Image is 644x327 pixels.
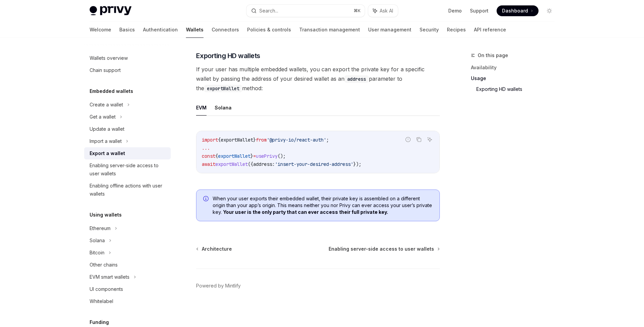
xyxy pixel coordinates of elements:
span: Dashboard [502,7,528,14]
a: Usage [471,73,560,84]
button: EVM [196,100,207,116]
span: When your user exports their embedded wallet, their private key is assembled on a different origi... [213,195,433,216]
span: Ask AI [380,7,393,14]
a: Other chains [84,259,171,271]
span: 'insert-your-desired-address' [275,161,353,167]
div: Chain support [90,66,121,74]
span: from [256,137,267,143]
a: UI components [84,283,171,295]
span: exportWallet [221,137,253,143]
span: address: [253,161,275,167]
span: exportWallet [215,161,248,167]
div: Bitcoin [90,249,104,257]
a: API reference [474,22,506,38]
a: Policies & controls [247,22,291,38]
div: Solana [90,236,105,245]
a: Enabling server-side access to user wallets [329,246,439,252]
div: Update a wallet [90,125,124,133]
button: Search...⌘K [246,5,365,17]
span: ⌘ K [354,8,361,14]
a: Enabling server-side access to user wallets [84,159,171,180]
a: Transaction management [299,22,360,38]
span: }); [353,161,361,167]
code: exportWallet [204,85,242,92]
a: Architecture [197,246,232,252]
div: Search... [259,7,278,15]
div: Wallets overview [90,54,128,62]
div: Enabling offline actions with user wallets [90,182,167,198]
div: Ethereum [90,224,111,232]
a: Enabling offline actions with user wallets [84,180,171,200]
a: Exporting HD wallets [476,84,560,95]
span: } [251,153,253,159]
div: Whitelabel [90,297,113,305]
span: { [215,153,218,159]
a: Recipes [447,22,466,38]
button: Report incorrect code [404,135,412,144]
div: UI components [90,285,123,293]
span: ; [326,137,329,143]
div: Export a wallet [90,149,125,157]
code: address [344,75,369,83]
button: Toggle dark mode [544,5,555,16]
a: Export a wallet [84,147,171,159]
button: Ask AI [368,5,398,17]
a: Wallets [186,22,204,38]
a: Update a wallet [84,123,171,135]
a: Wallets overview [84,52,171,64]
span: await [202,161,215,167]
span: Exporting HD wallets [196,51,260,60]
span: } [253,137,256,143]
h5: Embedded wallets [90,87,133,95]
div: Enabling server-side access to user wallets [90,161,167,178]
button: Solana [215,100,232,116]
a: Welcome [90,22,111,38]
div: EVM smart wallets [90,273,129,281]
span: (); [278,153,286,159]
span: Architecture [202,246,232,252]
a: Support [470,7,488,14]
a: Basics [119,22,135,38]
div: Import a wallet [90,137,122,145]
span: ({ [248,161,253,167]
button: Ask AI [425,135,434,144]
div: Other chains [90,261,118,269]
a: Demo [448,7,462,14]
div: Create a wallet [90,101,123,109]
span: exportWallet [218,153,251,159]
h5: Using wallets [90,211,122,219]
span: On this page [478,51,508,59]
a: Security [420,22,439,38]
button: Copy the contents from the code block [414,135,423,144]
span: '@privy-io/react-auth' [267,137,326,143]
a: Chain support [84,64,171,76]
a: Powered by Mintlify [196,282,241,289]
a: Whitelabel [84,295,171,307]
span: ... [202,145,210,151]
a: Connectors [212,22,239,38]
span: { [218,137,221,143]
span: import [202,137,218,143]
b: Your user is the only party that can ever access their full private key. [223,209,388,215]
span: Enabling server-side access to user wallets [329,246,434,252]
a: Authentication [143,22,178,38]
a: Dashboard [497,5,539,16]
img: light logo [90,6,132,16]
h5: Funding [90,318,109,326]
span: If your user has multiple embedded wallets, you can export the private key for a specific wallet ... [196,65,440,93]
span: usePrivy [256,153,278,159]
a: Availability [471,62,560,73]
a: User management [368,22,411,38]
div: Get a wallet [90,113,116,121]
span: = [253,153,256,159]
span: const [202,153,215,159]
svg: Info [203,196,210,203]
